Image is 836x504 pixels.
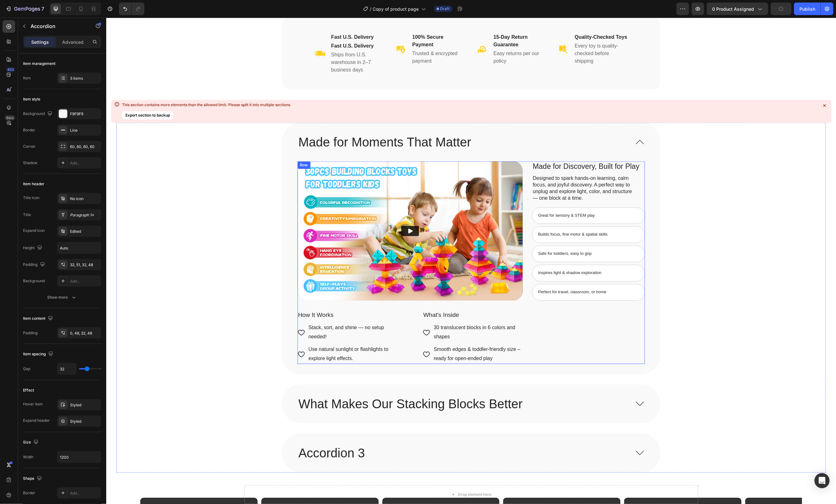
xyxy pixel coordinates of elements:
[192,378,416,394] p: What Makes Our Stacking Blocks Better
[70,419,100,424] div: Styled
[202,327,290,346] p: Use natural sunlight or flashlights to explore light effects.
[799,6,815,12] div: Publish
[306,17,337,30] strong: 100% Secure Payment
[57,242,101,254] input: Auto
[468,15,522,24] h2: Quality-Checked Toys
[70,128,100,133] div: Line
[328,306,415,324] p: 30 translucent blocks in 6 colors and shapes
[48,294,77,301] div: Show more
[202,306,290,324] p: Stack, sort, and shine — no setup needed!
[70,402,100,408] div: Styled
[712,6,754,12] span: 0 product assigned
[432,233,532,239] p: Safe for toddlers, easy to grip
[23,195,39,201] div: Title icon
[57,451,101,463] input: Auto
[70,160,100,166] div: Add...
[23,292,101,303] button: Show more
[191,115,366,134] div: Rich Text Editor. Editing area: main
[106,18,836,504] iframe: Design area
[23,127,35,133] div: Border
[23,61,55,66] div: Item management
[305,31,360,48] h2: Trusted & encrypted payment
[23,401,43,407] div: Hover item
[289,26,300,37] img: Alt Image
[794,3,821,15] button: Publish
[440,6,450,12] span: Draft
[224,33,279,57] h2: Ships from U.S. warehouse in 2–7 business days
[191,426,260,444] div: Rich Text Editor. Editing area: main
[23,350,55,358] div: Item spacing
[23,144,36,149] div: Corner
[23,454,33,460] div: Width
[191,144,417,283] img: Alt image
[432,214,532,220] p: Builds focus, fine motor & spatial skills
[70,490,100,496] div: Add...
[70,229,100,234] div: Edited
[23,387,34,393] div: Effect
[815,473,830,488] div: Open Intercom Messenger
[352,474,386,479] div: Drop element here
[23,474,43,483] div: Shape
[427,144,538,154] p: Made for Discovery, Built for Play
[122,102,291,107] div: This section contains more elements than the allowed limit. Please split it into multiple sections.
[23,110,54,118] div: Background
[328,327,415,346] p: Smooth edges & toddler-friendly size – ready for open-ended play
[3,3,47,15] button: 7
[41,5,44,13] p: 7
[23,366,30,372] div: Gap
[70,76,100,81] div: 3 items
[31,22,84,30] p: Accordion
[193,145,203,150] div: Row
[191,377,417,395] div: Rich Text Editor. Editing area: main
[387,17,421,30] strong: 15-Day Return Guarantee
[370,26,382,37] img: Alt Image
[6,67,15,72] div: 450
[23,244,44,252] div: Height
[468,24,522,48] h2: Every toy is quality-checked before shipping
[432,253,532,258] p: Inspires light & shadow exploration
[70,330,100,336] div: 0, 48, 32, 48
[23,418,50,423] div: Expand header
[225,26,268,31] strong: Fast U.S. Delivery
[23,314,54,323] div: Item content
[70,144,100,150] div: 60, 60, 60, 60
[192,116,365,133] p: Made for Moments That Matter
[373,6,419,12] span: Copy of product page
[295,208,313,218] button: Play
[23,490,35,496] div: Border
[23,181,44,187] div: Item header
[225,17,268,22] strong: Fast U.S. Delivery
[432,272,528,277] p: Perfect for travel, classroom, or home
[707,3,768,15] button: 0 product assigned
[70,111,100,117] div: F9F9F9
[451,26,463,37] img: Alt Image
[70,212,100,218] div: Paragraph 1*
[70,262,100,268] div: 32, 51, 32, 48
[427,157,530,184] p: Designed to spark hands-on learning, calm focus, and joyful discovery. A perfect way to unplug an...
[23,75,31,81] div: Item
[23,278,45,284] div: Background
[57,363,76,375] input: Auto
[70,278,100,284] div: Add...
[23,228,45,233] div: Expand icon
[31,39,49,45] p: Settings
[23,160,38,166] div: Shadow
[432,195,532,201] p: Great for sensory & STEM play
[317,294,416,301] p: What's Inside
[23,212,31,218] div: Title
[119,3,144,15] div: Undo/Redo
[23,96,40,102] div: Item style
[70,196,100,202] div: No icon
[192,294,291,301] p: How It Works
[23,330,38,336] div: Padding
[122,111,173,119] button: Export section to backup
[5,115,15,120] div: Beta
[23,261,46,269] div: Padding
[192,427,259,444] p: Accordion 3
[208,33,219,39] img: Alt Image
[387,31,441,48] h2: Easy returns per our policy
[23,438,40,447] div: Size
[62,39,84,45] p: Advanced
[370,6,372,12] span: /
